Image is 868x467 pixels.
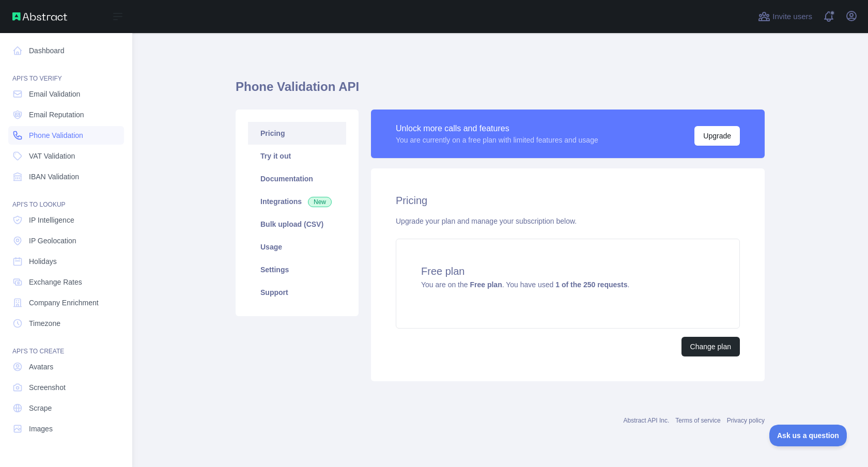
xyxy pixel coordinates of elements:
[8,419,124,438] a: Images
[29,110,84,120] span: Email Reputation
[8,252,124,271] a: Holidays
[756,8,814,25] button: Invite users
[470,281,502,289] strong: Free plan
[8,231,124,250] a: IP Geolocation
[248,145,346,167] a: Try it out
[248,213,346,236] a: Bulk upload (CSV)
[29,130,83,141] span: Phone Validation
[681,337,740,356] button: Change plan
[396,135,598,145] div: You are currently on a free plan with limited features and usage
[694,126,740,146] button: Upgrade
[8,211,124,229] a: IP Intelligence
[8,188,124,209] div: API'S TO LOOKUP
[421,264,715,278] h4: Free plan
[8,293,124,312] a: Company Enrichment
[236,79,765,103] h1: Phone Validation API
[8,273,124,291] a: Exchange Rates
[29,403,52,413] span: Scrape
[12,12,67,21] img: Abstract API
[29,424,53,434] span: Images
[8,147,124,165] a: VAT Validation
[29,172,79,182] span: IBAN Validation
[29,362,53,372] span: Avatars
[29,382,66,393] span: Screenshot
[8,41,124,60] a: Dashboard
[308,197,332,207] span: New
[675,417,720,424] a: Terms of service
[29,236,76,246] span: IP Geolocation
[8,399,124,417] a: Scrape
[8,105,124,124] a: Email Reputation
[727,417,765,424] a: Privacy policy
[8,62,124,83] div: API'S TO VERIFY
[248,167,346,190] a: Documentation
[421,281,629,289] span: You are on the . You have used .
[248,258,346,281] a: Settings
[29,318,60,329] span: Timezone
[8,167,124,186] a: IBAN Validation
[29,256,57,267] span: Holidays
[769,425,847,446] iframe: Toggle Customer Support
[396,193,740,208] h2: Pricing
[248,281,346,304] a: Support
[396,216,740,226] div: Upgrade your plan and manage your subscription below.
[555,281,627,289] strong: 1 of the 250 requests
[8,85,124,103] a: Email Validation
[8,335,124,355] div: API'S TO CREATE
[29,277,82,287] span: Exchange Rates
[248,236,346,258] a: Usage
[8,126,124,145] a: Phone Validation
[772,11,812,23] span: Invite users
[248,190,346,213] a: Integrations New
[29,151,75,161] span: VAT Validation
[396,122,598,135] div: Unlock more calls and features
[8,378,124,397] a: Screenshot
[8,357,124,376] a: Avatars
[29,298,99,308] span: Company Enrichment
[248,122,346,145] a: Pricing
[624,417,670,424] a: Abstract API Inc.
[29,215,74,225] span: IP Intelligence
[29,89,80,99] span: Email Validation
[8,314,124,333] a: Timezone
